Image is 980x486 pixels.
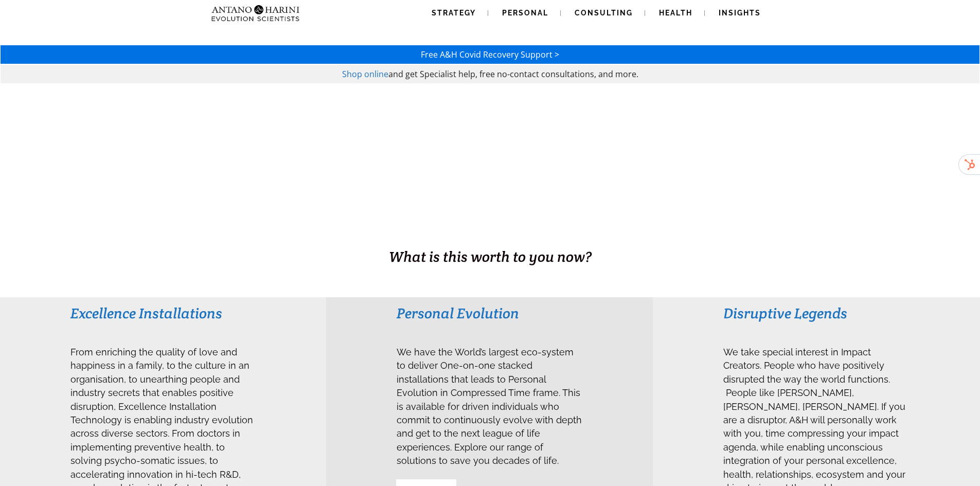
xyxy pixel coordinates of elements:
span: Health [659,9,692,17]
span: Personal [502,9,548,17]
span: We have the World’s largest eco-system to deliver One-on-one stacked installations that leads to ... [397,347,582,466]
span: What is this worth to you now? [389,247,592,266]
a: Free A&H Covid Recovery Support > [421,49,559,60]
span: Insights [719,9,761,17]
h3: Excellence Installations [70,304,256,322]
h3: Personal Evolution [397,304,582,322]
span: Consulting [575,9,633,17]
a: Shop online [342,68,388,80]
h3: Disruptive Legends [723,304,909,322]
span: and get Specialist help, free no-contact consultations, and more. [388,68,638,80]
h1: BUSINESS. HEALTH. Family. Legacy [1,225,979,246]
span: Strategy [432,9,476,17]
